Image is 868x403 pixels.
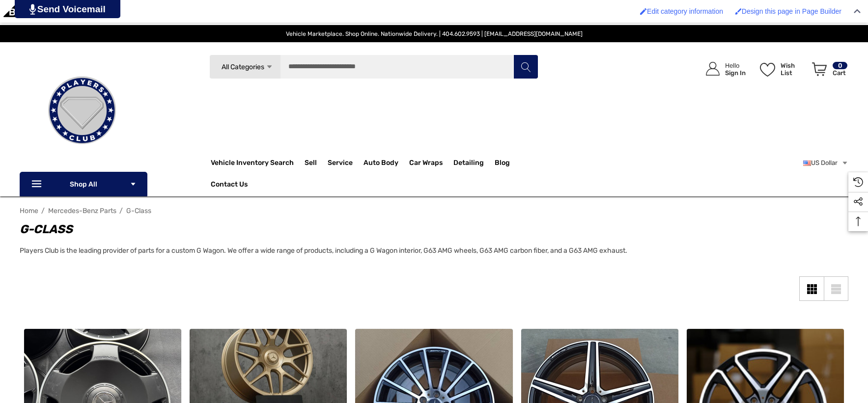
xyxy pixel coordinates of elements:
[364,153,409,173] a: Auto Body
[20,202,848,219] nav: Breadcrumb
[409,153,453,173] a: Car Wraps
[305,153,328,173] a: Sell
[221,63,264,71] span: All Categories
[803,153,848,173] a: USD
[853,177,863,187] svg: Recently Viewed
[364,159,398,169] span: Auto Body
[30,179,45,190] svg: Icon Line
[833,62,847,69] p: 0
[824,276,848,301] a: List View
[409,159,443,169] span: Car Wraps
[20,172,147,196] p: Shop All
[760,63,775,77] svg: Wish List
[209,54,280,79] a: All Categories Icon Arrow Down Icon Arrow Up
[286,30,583,37] span: Vehicle Marketplace. Shop Online. Nationwide Delivery. | 404.602.9593 | [EMAIL_ADDRESS][DOMAIN_NAME]
[20,244,686,258] p: Players Club is the leading provider of parts for a custom G Wagon. We offer a wide range of prod...
[853,197,863,207] svg: Social Media
[328,153,364,173] a: Service
[833,69,847,77] p: Cart
[799,276,824,301] a: Grid View
[305,159,317,169] span: Sell
[781,62,807,77] p: Wish List
[211,180,248,191] a: Contact Us
[126,207,151,215] a: G-Class
[266,63,273,71] svg: Icon Arrow Down
[328,159,353,169] span: Service
[453,153,495,173] a: Detailing
[848,216,868,226] svg: Top
[725,69,746,77] p: Sign In
[29,4,36,15] img: PjwhLS0gR2VuZXJhdG9yOiBHcmF2aXQuaW8gLS0+PHN2ZyB4bWxucz0iaHR0cDovL3d3dy53My5vcmcvMjAwMC9zdmciIHhtb...
[742,7,841,15] span: Design this page in Page Builder
[453,159,484,169] span: Detailing
[20,220,686,238] h1: G-Class
[495,159,510,169] a: Blog
[725,62,746,69] p: Hello
[756,52,808,86] a: Wish List Wish List
[812,62,827,76] svg: Review Your Cart
[647,7,723,15] span: Edit category information
[48,207,116,215] a: Mercedes-Benz Parts
[730,2,846,20] a: Design this page in Page Builder
[130,181,137,188] svg: Icon Arrow Down
[33,61,131,160] img: Players Club | Cars For Sale
[513,54,538,79] button: Search
[695,52,751,86] a: Sign in
[20,207,38,215] a: Home
[808,52,848,90] a: Cart with 0 items
[635,2,728,20] a: Edit category information
[211,159,294,169] a: Vehicle Inventory Search
[706,62,720,76] svg: Icon User Account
